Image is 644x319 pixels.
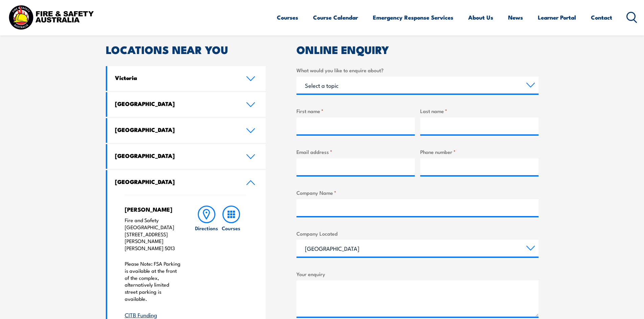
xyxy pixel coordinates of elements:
[296,45,539,54] h2: ONLINE ENQUIRY
[125,311,157,319] a: CITB Funding
[194,206,219,319] a: Directions
[125,206,181,213] h4: [PERSON_NAME]
[107,92,266,117] a: [GEOGRAPHIC_DATA]
[115,100,236,107] h4: [GEOGRAPHIC_DATA]
[115,178,236,185] h4: [GEOGRAPHIC_DATA]
[296,66,539,74] label: What would you like to enquire about?
[115,152,236,159] h4: [GEOGRAPHIC_DATA]
[107,118,266,143] a: [GEOGRAPHIC_DATA]
[219,206,243,319] a: Courses
[115,74,236,81] h4: Victoria
[538,8,576,26] a: Learner Portal
[420,107,539,115] label: Last name
[296,148,415,156] label: Email address
[125,260,181,302] p: Please Note: FSA Parking is available at the front of the complex, alternatively limited street p...
[107,144,266,169] a: [GEOGRAPHIC_DATA]
[296,107,415,115] label: First name
[222,224,240,232] h6: Courses
[115,126,236,133] h4: [GEOGRAPHIC_DATA]
[296,189,539,196] label: Company Name
[591,8,612,26] a: Contact
[420,148,539,156] label: Phone number
[373,8,453,26] a: Emergency Response Services
[107,66,266,91] a: Victoria
[195,224,218,232] h6: Directions
[296,230,539,237] label: Company Located
[508,8,523,26] a: News
[277,8,298,26] a: Courses
[125,217,181,252] p: Fire and Safety [GEOGRAPHIC_DATA] [STREET_ADDRESS][PERSON_NAME] [PERSON_NAME] 5013
[107,170,266,195] a: [GEOGRAPHIC_DATA]
[296,270,539,278] label: Your enquiry
[313,8,358,26] a: Course Calendar
[468,8,493,26] a: About Us
[106,45,266,54] h2: LOCATIONS NEAR YOU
